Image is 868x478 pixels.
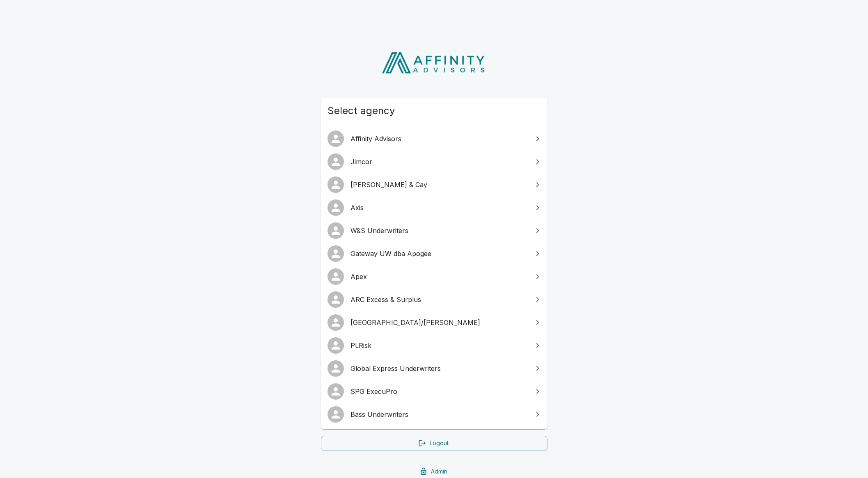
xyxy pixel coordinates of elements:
a: Affinity Advisors [321,127,547,150]
span: Jimcor [350,157,528,167]
a: PLRisk [321,334,547,357]
span: Apex [350,272,528,281]
a: [PERSON_NAME] & Cay [321,173,547,196]
a: SPG ExecuPro [321,380,547,403]
a: Bass Underwriters [321,403,547,426]
a: Logout [321,436,547,451]
a: W&S Underwriters [321,219,547,242]
img: Affinity Advisors Logo [375,49,493,76]
a: Axis [321,196,547,219]
span: Axis [350,203,528,213]
span: ARC Excess & Surplus [350,295,528,304]
span: [GEOGRAPHIC_DATA]/[PERSON_NAME] [350,318,528,327]
span: Global Express Underwriters [350,364,528,373]
span: PLRisk [350,341,528,350]
span: W&S Underwriters [350,226,528,236]
a: Jimcor [321,150,547,173]
a: Global Express Underwriters [321,357,547,380]
span: Select agency [328,104,541,117]
span: [PERSON_NAME] & Cay [350,180,528,190]
span: Affinity Advisors [350,134,528,144]
a: Apex [321,265,547,288]
span: Gateway UW dba Apogee [350,249,528,258]
span: Bass Underwriters [350,409,528,419]
span: SPG ExecuPro [350,387,528,396]
a: Gateway UW dba Apogee [321,242,547,265]
a: ARC Excess & Surplus [321,288,547,311]
a: [GEOGRAPHIC_DATA]/[PERSON_NAME] [321,311,547,334]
